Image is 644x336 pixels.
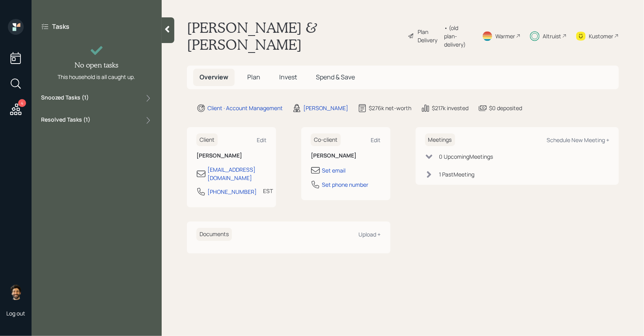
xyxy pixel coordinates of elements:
div: [PHONE_NUMBER] [207,188,257,196]
h6: Co-client [311,133,341,146]
label: Tasks [52,22,69,31]
div: Kustomer [589,32,613,40]
div: Warmer [495,32,515,40]
div: Edit [371,136,381,144]
div: $276k net-worth [369,104,411,112]
div: $217k invested [432,104,469,112]
label: Resolved Tasks ( 1 ) [41,116,90,125]
h6: Meetings [425,133,455,146]
div: EST [263,187,273,195]
div: Altruist [543,32,561,40]
span: Overview [200,73,228,81]
img: eric-schwartz-headshot.png [8,284,24,300]
div: [PERSON_NAME] [303,104,348,112]
span: Plan [247,73,260,81]
span: Invest [279,73,297,81]
div: Set phone number [322,180,368,189]
div: • (old plan-delivery) [444,24,472,49]
h6: Documents [196,228,232,241]
div: 0 Upcoming Meeting s [439,152,493,161]
div: This household is all caught up. [58,73,136,81]
div: $0 deposited [489,104,522,112]
div: Set email [322,166,345,175]
h1: [PERSON_NAME] & [PERSON_NAME] [187,19,401,53]
div: Upload + [359,231,381,238]
div: Log out [6,310,25,317]
div: Schedule New Meeting + [547,136,609,144]
h6: [PERSON_NAME] [196,152,267,159]
h6: [PERSON_NAME] [311,152,381,159]
h4: No open tasks [75,61,119,69]
div: Edit [257,136,267,144]
div: Plan Delivery [418,28,440,44]
div: [EMAIL_ADDRESS][DOMAIN_NAME] [207,165,267,182]
div: Client · Account Management [207,104,283,112]
div: 4 [18,99,26,107]
span: Spend & Save [316,73,355,81]
div: 1 Past Meeting [439,170,475,178]
label: Snoozed Tasks ( 1 ) [41,94,89,103]
h6: Client [196,133,218,146]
